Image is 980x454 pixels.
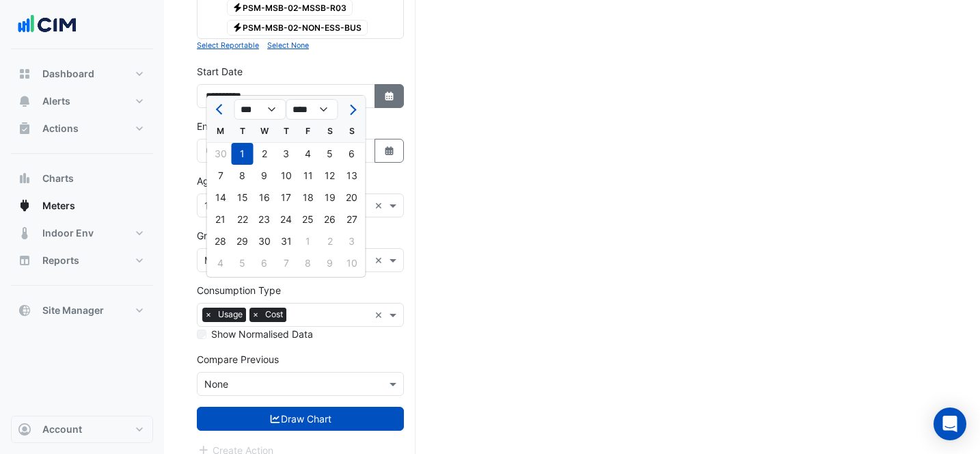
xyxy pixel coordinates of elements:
[297,187,319,209] div: Friday, July 18, 2025
[42,199,75,213] span: Meters
[210,252,232,274] div: 4
[297,209,319,230] div: Friday, July 25, 2025
[11,416,153,443] button: Account
[275,209,297,230] div: 24
[210,209,232,230] div: Monday, July 21, 2025
[341,252,363,274] div: Sunday, August 10, 2025
[297,230,319,252] div: Friday, August 1, 2025
[319,209,341,230] div: Saturday, July 26, 2025
[210,165,232,187] div: Monday, July 7, 2025
[42,226,94,240] span: Indoor Env
[275,143,297,165] div: 3
[297,120,319,142] div: F
[232,143,254,165] div: Tuesday, July 1, 2025
[275,120,297,142] div: T
[42,254,79,267] span: Reports
[319,230,341,252] div: 2
[319,230,341,252] div: Saturday, August 2, 2025
[254,209,275,230] div: 23
[210,187,232,209] div: 14
[275,165,297,187] div: 10
[319,120,341,142] div: S
[319,165,341,187] div: 12
[11,192,153,219] button: Meters
[267,39,309,51] button: Select None
[210,230,232,252] div: 28
[297,165,319,187] div: 11
[297,165,319,187] div: Friday, July 11, 2025
[254,120,275,142] div: W
[11,247,153,274] button: Reports
[197,119,238,133] label: End Date
[232,230,254,252] div: 29
[383,90,396,102] fa-icon: Select Date
[341,230,363,252] div: 3
[297,252,319,274] div: Friday, August 8, 2025
[275,187,297,209] div: Thursday, July 17, 2025
[42,172,74,185] span: Charts
[341,252,363,274] div: 10
[297,143,319,165] div: Friday, July 4, 2025
[319,165,341,187] div: Saturday, July 12, 2025
[375,198,386,213] span: Clear
[232,2,243,12] fa-icon: Electricity
[341,187,363,209] div: 20
[254,187,275,209] div: 16
[232,187,254,209] div: 15
[211,327,313,341] label: Show Normalised Data
[254,143,275,165] div: Wednesday, July 2, 2025
[297,187,319,209] div: 18
[210,165,232,187] div: 7
[227,20,368,36] span: PSM-MSB-02-NON-ESS-BUS
[254,230,275,252] div: 30
[341,187,363,209] div: Sunday, July 20, 2025
[234,99,286,120] select: Select month
[232,165,254,187] div: Tuesday, July 8, 2025
[319,252,341,274] div: Saturday, August 9, 2025
[11,88,153,115] button: Alerts
[197,228,239,243] label: Group By
[249,308,262,321] span: ×
[319,252,341,274] div: 9
[197,39,259,51] button: Select Reportable
[18,254,31,267] app-icon: Reports
[18,67,31,81] app-icon: Dashboard
[11,115,153,142] button: Actions
[232,165,254,187] div: 8
[210,209,232,230] div: 21
[341,143,363,165] div: 6
[210,187,232,209] div: Monday, July 14, 2025
[232,209,254,230] div: 22
[319,209,341,230] div: 26
[232,252,254,274] div: Tuesday, August 5, 2025
[275,252,297,274] div: 7
[232,120,254,142] div: T
[275,252,297,274] div: Thursday, August 7, 2025
[254,209,275,230] div: Wednesday, July 23, 2025
[341,209,363,230] div: 27
[210,143,232,165] div: Monday, June 30, 2025
[341,165,363,187] div: Sunday, July 13, 2025
[254,143,275,165] div: 2
[11,165,153,192] button: Charts
[254,252,275,274] div: Wednesday, August 6, 2025
[341,230,363,252] div: Sunday, August 3, 2025
[232,23,243,33] fa-icon: Electricity
[11,297,153,324] button: Site Manager
[297,230,319,252] div: 1
[341,120,363,142] div: S
[232,230,254,252] div: Tuesday, July 29, 2025
[319,187,341,209] div: 19
[254,187,275,209] div: Wednesday, July 16, 2025
[254,252,275,274] div: 6
[343,98,359,120] button: Next month
[275,209,297,230] div: Thursday, July 24, 2025
[275,187,297,209] div: 17
[210,120,232,142] div: M
[197,64,243,79] label: Start Date
[341,209,363,230] div: Sunday, July 27, 2025
[297,252,319,274] div: 8
[297,209,319,230] div: 25
[286,99,338,120] select: Select year
[42,122,79,135] span: Actions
